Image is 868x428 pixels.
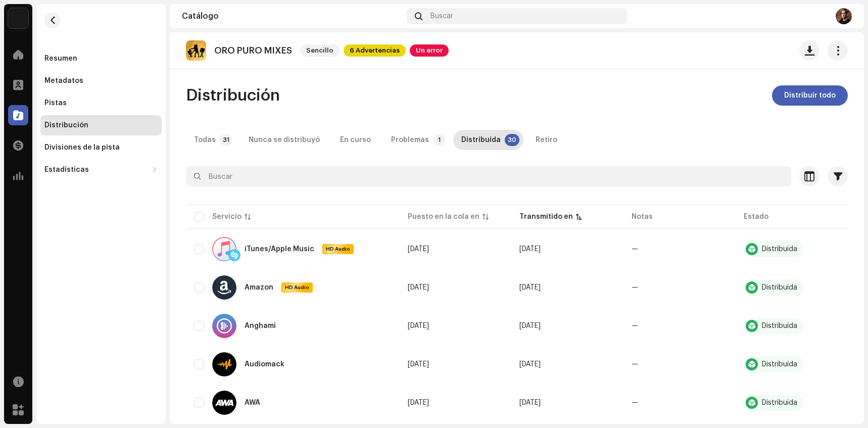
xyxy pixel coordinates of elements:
div: Nunca se distribuyó [249,130,320,150]
p: ORO PURO MIXES [214,45,292,56]
input: Buscar [186,166,791,186]
re-m-nav-dropdown: Estadísticas [40,160,162,180]
span: HD Audio [282,284,312,291]
div: Pistas [44,99,67,107]
p-badge: 1 [433,134,445,146]
div: Distribuída [762,361,797,368]
div: Puesto en la cola en [408,212,479,222]
div: Todas [194,130,216,150]
div: Servicio [212,212,242,222]
span: 7 oct 2025 [408,399,429,406]
div: En curso [340,130,371,150]
span: Buscar [430,12,453,20]
span: Distribuir todo [784,85,836,106]
div: Distribuída [762,399,797,406]
re-m-nav-item: Resumen [40,49,162,69]
span: 7 oct 2025 [519,399,541,406]
div: Distribuída [762,284,797,291]
span: HD Audio [323,246,353,253]
span: Distribución [186,85,280,106]
span: 7 oct 2025 [408,361,429,368]
re-m-nav-item: Pistas [40,93,162,113]
span: Sencillo [300,44,340,57]
img: 9456d983-5a27-489a-9d77-0c048ea3a1bf [836,8,852,24]
span: 7 oct 2025 [408,322,429,329]
span: 7 oct 2025 [519,284,541,291]
div: AWA [245,399,260,406]
div: iTunes/Apple Music [245,246,314,253]
img: edd8793c-a1b1-4538-85bc-e24b6277bc1e [8,8,28,28]
button: Distribuir todo [772,85,848,106]
span: 7 oct 2025 [519,322,541,329]
re-m-nav-item: Distribución [40,115,162,135]
div: Divisiones de la pista [44,144,120,152]
div: Metadatos [44,77,83,85]
span: Un error [410,44,449,57]
div: Transmitido en [519,212,573,222]
re-m-nav-item: Metadatos [40,71,162,91]
div: Amazon [245,284,273,291]
div: Estadísticas [44,166,89,174]
re-a-table-badge: — [632,246,638,253]
div: Distribuída [762,246,797,253]
div: Problemas [391,130,429,150]
div: Distribuída [762,322,797,329]
p-badge: 31 [220,134,232,146]
div: Resumen [44,55,77,63]
img: 0c6157f8-946e-40a8-a37a-280d6c70162d [186,40,206,61]
re-a-table-badge: — [632,284,638,291]
div: Anghami [245,322,276,329]
re-a-table-badge: — [632,322,638,329]
div: Catálogo [182,12,403,20]
span: 7 oct 2025 [408,284,429,291]
div: Retiro [536,130,557,150]
re-a-table-badge: — [632,361,638,368]
p-badge: 30 [505,134,519,146]
div: Distribuída [461,130,501,150]
re-a-table-badge: — [632,399,638,406]
span: 7 oct 2025 [519,361,541,368]
span: 6 Advertencias [344,44,406,57]
span: 8 oct 2025 [519,246,541,253]
re-m-nav-item: Divisiones de la pista [40,137,162,158]
div: Distribución [44,121,88,129]
span: 7 oct 2025 [408,246,429,253]
div: Audiomack [245,361,284,368]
